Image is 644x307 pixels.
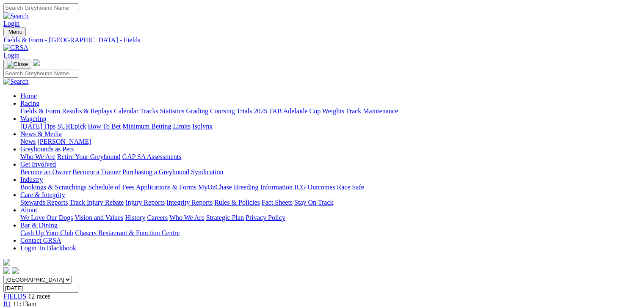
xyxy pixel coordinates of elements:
[122,153,182,160] a: GAP SA Assessments
[62,107,112,115] a: Results & Replays
[20,115,47,122] a: Wagering
[20,184,641,191] div: Industry
[12,267,19,274] img: twitter.svg
[28,293,50,300] span: 12 races
[3,52,19,59] a: Login
[236,107,252,115] a: Trials
[346,107,398,115] a: Track Maintenance
[3,3,78,12] input: Search
[3,27,26,36] button: Toggle navigation
[322,107,344,115] a: Weights
[20,138,641,145] div: News & Media
[125,199,165,206] a: Injury Reports
[20,229,641,237] div: Bar & Dining
[75,214,123,221] a: Vision and Values
[20,184,86,191] a: Bookings & Scratchings
[294,184,335,191] a: ICG Outcomes
[3,20,19,27] a: Login
[114,107,138,115] a: Calendar
[88,184,134,191] a: Schedule of Fees
[294,199,333,206] a: Stay On Track
[20,229,73,236] a: Cash Up Your Club
[20,107,60,115] a: Fields & Form
[136,184,196,191] a: Applications & Forms
[210,107,235,115] a: Coursing
[254,107,321,115] a: 2025 TAB Adelaide Cup
[125,214,145,221] a: History
[3,44,28,52] img: GRSA
[20,138,36,145] a: News
[20,199,68,206] a: Stewards Reports
[20,123,641,130] div: Wagering
[122,123,191,130] a: Minimum Betting Limits
[7,61,28,68] img: Close
[20,168,71,175] a: Become an Owner
[147,214,168,221] a: Careers
[20,222,58,229] a: Bar & Dining
[20,244,76,252] a: Login To Blackbook
[20,168,641,176] div: Get Involved
[214,199,260,206] a: Rules & Policies
[246,214,285,221] a: Privacy Policy
[20,206,37,214] a: About
[3,12,29,20] img: Search
[33,59,40,66] img: logo-grsa-white.png
[57,153,121,160] a: Retire Your Greyhound
[191,168,223,175] a: Syndication
[20,237,61,244] a: Contact GRSA
[3,69,78,78] input: Search
[169,214,205,221] a: Who We Are
[140,107,158,115] a: Tracks
[37,138,91,145] a: [PERSON_NAME]
[20,107,641,115] div: Racing
[160,107,185,115] a: Statistics
[198,184,232,191] a: MyOzChase
[72,168,121,175] a: Become a Trainer
[20,176,43,183] a: Industry
[88,123,121,130] a: How To Bet
[20,214,73,221] a: We Love Our Dogs
[20,100,39,107] a: Racing
[337,184,364,191] a: Race Safe
[20,153,641,161] div: Greyhounds as Pets
[20,123,55,130] a: [DATE] Tips
[75,229,180,236] a: Chasers Restaurant & Function Centre
[192,123,213,130] a: Isolynx
[20,130,62,137] a: News & Media
[20,153,55,160] a: Who We Are
[20,214,641,222] div: About
[3,267,10,274] img: facebook.svg
[57,123,86,130] a: SUREpick
[3,293,26,300] a: FIELDS
[20,199,641,206] div: Care & Integrity
[20,191,65,198] a: Care & Integrity
[20,145,74,153] a: Greyhounds as Pets
[3,60,31,69] button: Toggle navigation
[166,199,213,206] a: Integrity Reports
[3,36,641,44] a: Fields & Form - [GEOGRAPHIC_DATA] - Fields
[206,214,244,221] a: Strategic Plan
[3,284,78,293] input: Select date
[8,29,22,35] span: Menu
[20,92,37,99] a: Home
[122,168,189,175] a: Purchasing a Greyhound
[69,199,124,206] a: Track Injury Rebate
[234,184,293,191] a: Breeding Information
[3,78,29,85] img: Search
[186,107,208,115] a: Grading
[3,259,10,266] img: logo-grsa-white.png
[20,161,56,168] a: Get Involved
[262,199,293,206] a: Fact Sheets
